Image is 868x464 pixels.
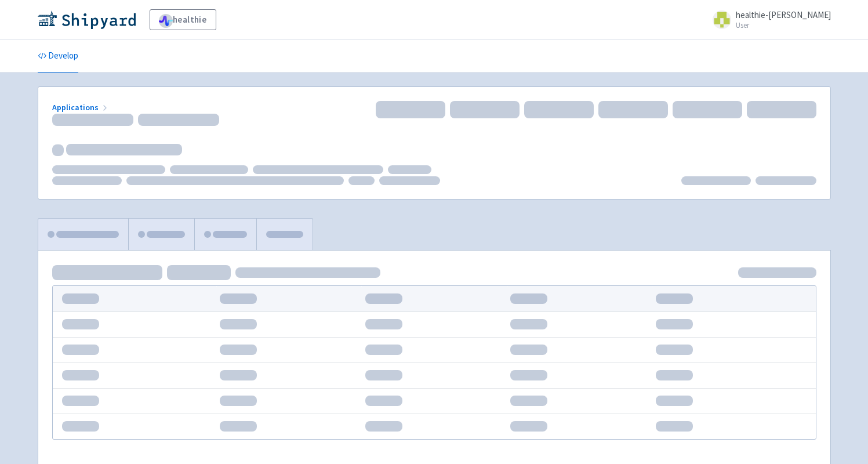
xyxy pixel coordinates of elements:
span: healthie-[PERSON_NAME] [736,9,831,20]
a: Develop [38,40,78,72]
small: User [736,21,831,29]
a: healthie-[PERSON_NAME] User [706,10,831,29]
img: Shipyard logo [38,10,136,29]
a: Applications [52,102,110,113]
a: healthie [150,9,216,30]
